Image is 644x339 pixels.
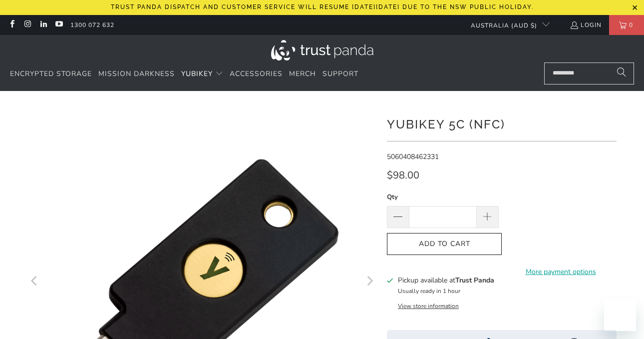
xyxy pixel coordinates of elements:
iframe: Button to launch messaging window [604,299,636,331]
a: Merch [289,62,316,86]
span: 0 [627,15,636,35]
button: View store information [398,302,459,310]
a: Mission Darkness [98,62,175,86]
a: Login [570,19,602,30]
h3: Pickup available at [398,275,494,285]
span: Merch [289,69,316,78]
a: Trust Panda Australia on LinkedIn [39,21,47,29]
a: Trust Panda Australia on YouTube [54,21,63,29]
button: Australia (AUD $) [463,15,550,35]
summary: YubiKey [181,62,223,86]
span: 5060408462331 [387,152,439,161]
span: Support [322,69,358,78]
img: Trust Panda Australia [271,40,373,60]
span: $98.00 [387,168,419,182]
span: YubiKey [181,69,213,78]
button: Add to Cart [387,233,502,255]
label: Qty [387,191,499,202]
span: Add to Cart [397,240,491,248]
small: Usually ready in 1 hour [398,287,460,295]
span: Accessories [230,69,283,78]
a: Accessories [230,62,283,86]
h1: YubiKey 5C (NFC) [387,113,617,133]
p: Trust Panda dispatch and customer service will resume [DATE][DATE] due to the NSW public holiday. [111,3,534,10]
a: More payment options [505,266,617,277]
span: Mission Darkness [98,69,175,78]
a: Support [322,62,358,86]
b: Trust Panda [455,275,494,285]
a: 1300 072 632 [70,19,114,30]
a: 0 [609,15,644,35]
input: Search... [544,62,634,84]
nav: Translation missing: en.navigation.header.main_nav [10,62,358,86]
button: Search [609,62,634,84]
a: Encrypted Storage [10,62,92,86]
a: Trust Panda Australia on Facebook [7,21,16,29]
a: Trust Panda Australia on Instagram [23,21,31,29]
span: Encrypted Storage [10,69,92,78]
